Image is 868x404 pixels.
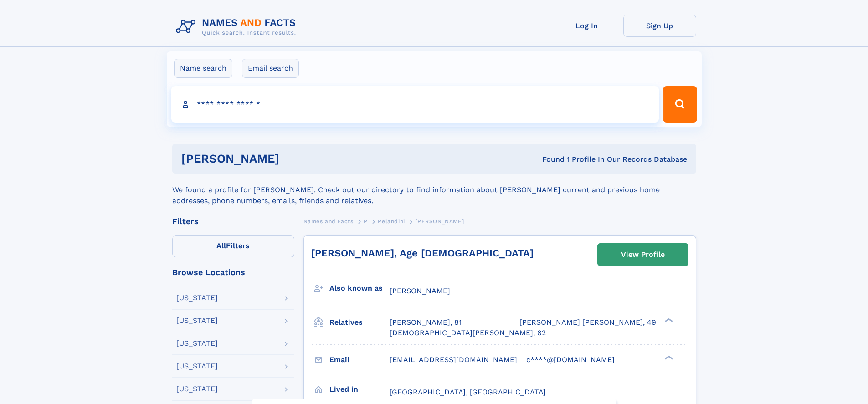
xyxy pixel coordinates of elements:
[172,268,294,276] div: Browse Locations
[390,355,517,364] span: [EMAIL_ADDRESS][DOMAIN_NAME]
[390,388,546,396] span: [GEOGRAPHIC_DATA], [GEOGRAPHIC_DATA]
[550,15,623,37] a: Log In
[242,59,299,78] label: Email search
[176,340,218,347] div: [US_STATE]
[174,59,232,78] label: Name search
[172,217,294,225] div: Filters
[378,215,405,227] a: Pelandini
[390,317,462,327] a: [PERSON_NAME], 81
[411,154,687,164] div: Found 1 Profile In Our Records Database
[171,86,659,123] input: search input
[364,218,368,225] span: P
[663,354,673,360] div: ❯
[172,174,696,206] div: We found a profile for [PERSON_NAME]. Check out our directory to find information about [PERSON_N...
[364,215,368,227] a: P
[390,328,546,338] a: [DEMOGRAPHIC_DATA][PERSON_NAME], 82
[598,244,688,266] a: View Profile
[415,218,464,225] span: [PERSON_NAME]
[390,286,450,295] span: [PERSON_NAME]
[621,244,665,265] div: View Profile
[663,317,673,323] div: ❯
[329,281,390,296] h3: Also known as
[172,15,303,39] img: Logo Names and Facts
[329,382,390,397] h3: Lived in
[623,15,696,37] a: Sign Up
[303,215,354,227] a: Names and Facts
[378,218,405,225] span: Pelandini
[329,352,390,368] h3: Email
[216,241,226,250] span: All
[181,153,411,164] h1: [PERSON_NAME]
[176,385,218,393] div: [US_STATE]
[176,317,218,324] div: [US_STATE]
[172,235,294,257] label: Filters
[519,317,656,327] a: [PERSON_NAME] [PERSON_NAME], 49
[176,363,218,370] div: [US_STATE]
[311,247,534,259] a: [PERSON_NAME], Age [DEMOGRAPHIC_DATA]
[176,294,218,302] div: [US_STATE]
[663,86,697,123] button: Search Button
[329,315,390,330] h3: Relatives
